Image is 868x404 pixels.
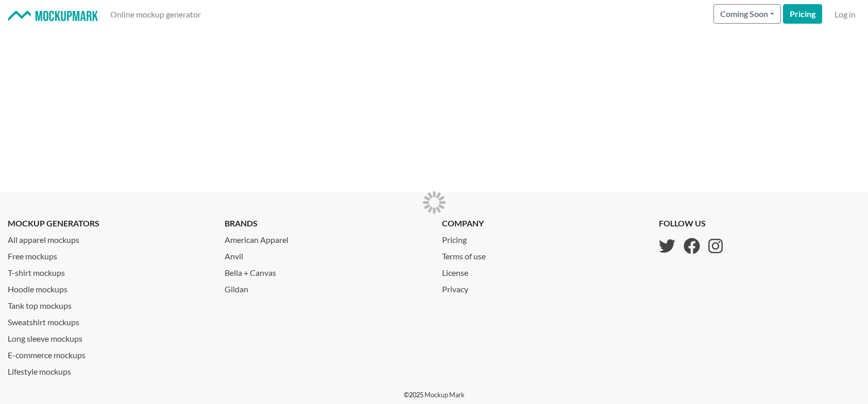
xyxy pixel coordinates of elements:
a: Long sleeve mockups [8,328,209,345]
a: Log in [830,4,860,25]
a: Bella + Canvas [225,262,426,279]
a: T-shirt mockups [8,262,209,279]
a: Online mockup generator [106,4,205,25]
a: Lifestyle mockups [8,361,209,378]
p: mockup generators [8,217,209,230]
a: Terms of use [442,246,494,262]
a: Free mockups [8,246,209,262]
p: © 2025 [404,390,465,400]
a: American Apparel [225,230,426,246]
a: Hoodie mockups [8,279,209,295]
p: brands [225,217,426,230]
a: Tank top mockups [8,295,209,312]
a: All apparel mockups [8,230,209,246]
a: Pricing [783,4,822,24]
a: Pricing [442,230,494,246]
p: follow us [659,217,723,230]
a: E-commerce mockups [8,345,209,361]
a: Sweatshirt mockups [8,312,209,328]
p: company [442,217,494,230]
img: Mockup Mark [8,11,98,22]
a: Gildan [225,279,426,295]
button: Coming Soon [713,4,781,24]
a: Privacy [442,279,494,295]
a: License [442,262,494,279]
a: Anvil [225,246,426,262]
a: Mockup Mark [424,391,465,399]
